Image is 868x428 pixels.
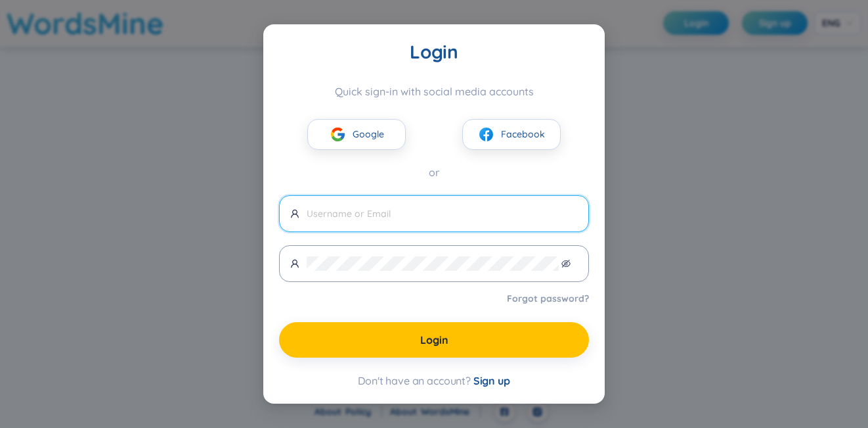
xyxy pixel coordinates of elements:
[279,40,589,64] div: Login
[473,374,510,387] span: Sign up
[353,127,384,141] span: Google
[279,164,589,181] div: or
[507,292,589,305] a: Forgot password?
[307,206,578,221] input: Username or Email
[420,333,448,347] span: Login
[307,119,406,150] button: googleGoogle
[330,126,346,143] img: google
[478,126,494,143] img: facebook
[279,373,589,388] div: Don't have an account?
[279,322,589,358] button: Login
[279,85,589,98] div: Quick sign-in with social media accounts
[462,119,561,150] button: facebookFacebook
[290,259,299,268] span: user
[501,127,545,141] span: Facebook
[290,209,299,218] span: user
[561,259,571,268] span: eye-invisible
